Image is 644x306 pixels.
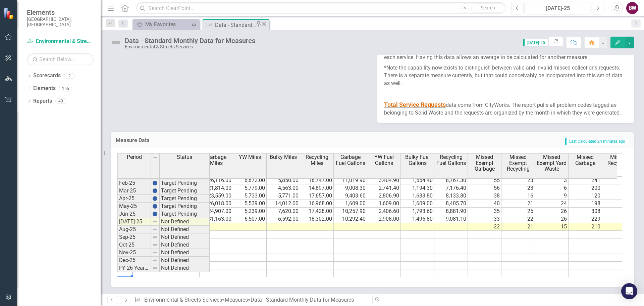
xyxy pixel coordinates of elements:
[402,154,433,166] span: Bulky Fuel Gallons
[468,208,501,215] td: 35
[300,192,334,200] td: 17,657.00
[334,215,367,223] td: 10,292.40
[367,215,401,223] td: 2,908.00
[233,192,267,200] td: 5,733.00
[152,196,158,201] img: BgCOk07PiH71IgAAAABJRU5ErkJggg==
[233,208,267,215] td: 5,239.00
[501,177,535,184] td: 23
[160,179,210,187] td: Target Pending
[117,257,151,264] td: Dec-25
[401,192,434,200] td: 1,633.80
[117,179,151,187] td: Feb-25
[160,226,210,233] td: Not Defined
[602,169,636,177] td: 145
[535,200,569,208] td: 24
[434,192,468,200] td: 8,133.80
[523,39,548,46] span: [DATE]-25
[3,8,15,19] img: ClearPoint Strategy
[501,208,535,215] td: 25
[117,195,151,203] td: Apr-25
[626,2,638,14] button: BW
[603,154,634,166] span: Missed Recycling
[267,208,300,215] td: 7,620.00
[569,200,602,208] td: 198
[471,3,504,13] button: Search
[468,184,501,192] td: 56
[200,184,233,192] td: 21,814.00
[27,16,94,28] small: [GEOGRAPHIC_DATA], [GEOGRAPHIC_DATA]
[436,154,466,166] span: Recycling Fuel Gallons
[136,2,506,14] input: Search ClearPoint...
[160,218,210,226] td: Not Defined
[535,215,569,223] td: 26
[602,208,636,215] td: 193
[602,192,636,200] td: 75
[117,249,151,257] td: Nov-25
[160,195,210,203] td: Target Pending
[215,21,257,29] div: Data - Standard Monthly Data for Measures
[481,5,495,10] span: Search
[300,200,334,208] td: 16,968.00
[300,184,334,192] td: 14,897.00
[152,250,158,255] img: 8DAGhfEEPCf229AAAAAElFTkSuQmCC
[152,180,158,186] img: BgCOk07PiH71IgAAAABJRU5ErkJggg==
[434,200,468,208] td: 8,405.70
[335,154,366,166] span: Garbage Fuel Gallons
[468,223,501,231] td: 22
[367,192,401,200] td: 2,806.90
[27,38,94,45] a: Environmental & Streets Services
[469,154,500,172] span: Missed Exempt Garbage
[334,208,367,215] td: 10,257.90
[160,257,210,264] td: Not Defined
[200,200,233,208] td: 26,018.00
[152,265,158,271] img: 8DAGhfEEPCf229AAAAAElFTkSuQmCC
[270,154,297,160] span: Bulky Miles
[116,137,294,143] h3: Measure Data
[225,297,248,303] a: Measures
[570,154,600,166] span: Missed Garbage
[267,184,300,192] td: 4,563.00
[117,218,151,226] td: [DATE]-25
[117,241,151,249] td: Oct-25
[125,37,255,44] div: Data - Standard Monthly Data for Measures
[569,223,602,231] td: 210
[200,215,233,223] td: 31,163.00
[501,215,535,223] td: 22
[535,184,569,192] td: 6
[233,215,267,223] td: 6,507.00
[267,200,300,208] td: 14,012.00
[127,154,142,160] span: Period
[434,184,468,192] td: 7,176.40
[535,192,569,200] td: 9
[535,208,569,215] td: 26
[117,226,151,233] td: Aug-25
[160,249,210,257] td: Not Defined
[200,208,233,215] td: 24,907.00
[33,97,52,105] a: Reports
[602,223,636,231] td: 135
[468,192,501,200] td: 38
[152,242,158,248] img: 8DAGhfEEPCf229AAAAAElFTkSuQmCC
[233,200,267,208] td: 5,539.00
[401,177,434,184] td: 1,554.40
[501,192,535,200] td: 16
[27,8,94,16] span: Elements
[33,72,61,80] a: Scorecards
[160,241,210,249] td: Not Defined
[239,154,261,160] span: YW Miles
[117,210,151,218] td: Jun-25
[569,208,602,215] td: 308
[468,177,501,184] td: 55
[152,258,158,263] img: 8DAGhfEEPCf229AAAAAElFTkSuQmCC
[369,154,399,166] span: YW Fuel Gallons
[503,154,533,172] span: Missed Exempt Recycling
[501,223,535,231] td: 21
[501,200,535,208] td: 21
[569,192,602,200] td: 120
[569,215,602,223] td: 229
[434,177,468,184] td: 8,767.30
[267,177,300,184] td: 5,850.00
[434,208,468,215] td: 8,881.90
[300,208,334,215] td: 17,428.00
